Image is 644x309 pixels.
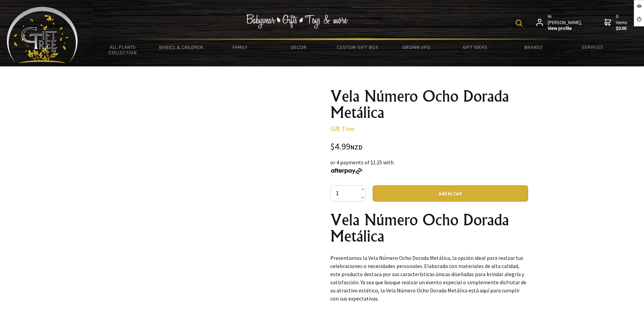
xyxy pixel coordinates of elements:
[445,40,504,54] a: Gift Ideas
[269,40,328,54] a: Decor
[330,158,528,174] div: or 4 payments of $1.25 with
[387,40,445,54] a: Grown Ups
[330,88,528,121] h1: Vela Número Ocho Dorada Metálica
[516,20,522,26] img: product search
[604,14,629,32] a: 0 items$0.00
[350,143,362,151] span: NZD
[536,14,583,32] a: Hi [PERSON_NAME],View profile
[616,25,629,32] strong: $0.00
[373,185,528,202] button: Add to Cart
[330,254,528,303] p: Presentamos la Vela Número Ocho Dorada Metálica, la opción ideal para realzar tus celebraciones o...
[328,40,387,54] a: Custom Gift Box
[330,142,528,151] div: $4.99
[152,40,211,54] a: Babies & Children
[211,40,269,54] a: Family
[330,124,354,133] a: Gift Tree
[7,7,78,63] img: Babyware - Gifts - Toys and more...
[548,25,583,32] strong: View profile
[330,212,528,244] h1: Vela Número Ocho Dorada Metálica
[94,40,152,60] a: All Plants Collection
[246,14,348,28] img: Babywear - Gifts - Toys & more
[563,40,622,54] a: Services
[616,13,629,32] span: 0 items
[548,14,583,32] span: Hi [PERSON_NAME],
[504,40,563,54] a: Brands
[330,168,363,174] img: Afterpay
